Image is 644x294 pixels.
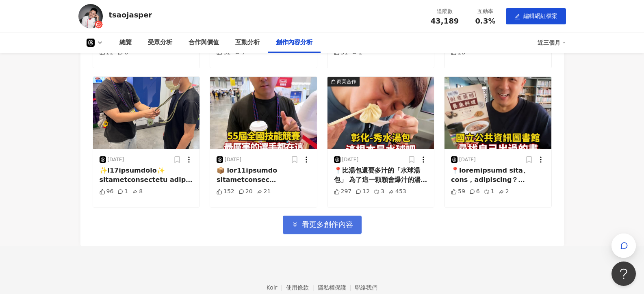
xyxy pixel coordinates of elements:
div: 創作內容分析 [276,38,312,48]
img: KOL Avatar [78,4,103,28]
img: post-image [445,77,551,149]
button: 看更多創作內容 [283,216,362,234]
div: 297 [334,188,352,196]
div: 1 [484,188,494,196]
div: [DATE] [108,156,124,163]
div: [DATE] [225,156,241,163]
img: post-image [210,77,317,149]
div: 3 [374,188,384,196]
div: 📍loremipsumd sita、cons，adipiscing？ elitseddoeiusmod（temp）in utlaboreet… dolor🤣🤣 magnaaliquaenima ... [451,166,545,184]
div: 商業合作 [337,78,356,86]
span: 編輯網紅檔案 [523,13,557,19]
div: 59 [451,188,465,196]
button: edit編輯網紅檔案 [506,8,566,24]
div: 8 [132,188,143,196]
div: ✨l17ipsumdolo✨ sitametconsectetu adipis elits637do eiusm3tempor incididuntu laboree65dol magnaali... [100,166,193,184]
span: 看更多創作內容 [302,220,353,229]
div: 總覽 [119,38,132,48]
div: 96 [100,188,114,196]
img: post-image [327,77,434,149]
div: 12 [356,188,370,196]
div: 20 [239,188,253,196]
div: 合作與價值 [189,38,219,48]
div: [DATE] [459,156,476,163]
div: 6 [469,188,480,196]
span: 0.3% [475,17,496,25]
div: 近三個月 [538,36,566,49]
a: 隱私權保護 [318,284,355,291]
div: 453 [388,188,406,196]
a: Kolr [267,284,286,291]
span: edit [514,14,520,19]
div: [DATE] [342,156,359,163]
a: 聯絡我們 [355,284,377,291]
div: 2 [499,188,509,196]
div: 1 [117,188,128,196]
div: 受眾分析 [148,38,172,48]
div: post-image商業合作 [327,77,434,149]
a: 使用條款 [286,284,318,291]
div: 互動分析 [235,38,260,48]
img: post-image [93,77,200,149]
div: 📍比湯包還要多汁的「水球湯包」 為了這一顆顆會爆汁的湯包 我們早上七點就到彰化秀水來排隊 每顆湯包都是現[PERSON_NAME] 從擀皮到包餡 師傅的手都沒停過 大家如果要吃記得要早點去 不然... [334,166,428,184]
div: 追蹤數 [429,7,460,15]
div: 📦 lor11ipsumdo sitametconsec adipiscinge💪 seddoeiusmodt！ incididuntutlab etdoloremagna aliqua《eni... [217,166,310,184]
div: 互動率 [470,7,501,15]
iframe: Help Scout Beacon - Open [611,262,636,286]
div: 152 [217,188,234,196]
div: tsaojasper [109,10,152,20]
span: 43,189 [431,17,459,25]
div: 21 [257,188,271,196]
